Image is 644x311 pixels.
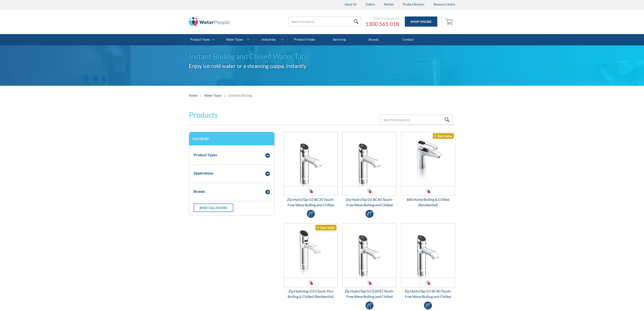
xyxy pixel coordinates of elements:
div: Applications [194,170,213,176]
div: Zip HydroTap G5 BC60 Touch-Free Wave Boiling and Chilled [342,197,396,208]
div: Industries [262,38,276,42]
img: The Water People [189,17,229,26]
a: Zip HydroTap G5 BC60 Touch-Free Wave Boiling and ChilledZip HydroTap G5 BC60 Touch-Free Wave Boil... [342,132,396,208]
a: Shop Online [405,16,437,27]
a: Servicing [322,34,357,45]
a: Brands [357,34,391,45]
h1: Instant Boiling and Chilled Water Taps [189,51,455,62]
div: | [200,93,202,98]
div: Best Seller [315,225,336,230]
a: Industries [253,34,287,45]
img: Zip HydroTap G5 BC60 Touch-Free Wave Boiling and Chilled [343,132,396,186]
a: 1300 565 018 [365,21,399,27]
div: Water Types [226,38,243,42]
a: Zip HydroTap G5 BC20 Touch-Free Wave Boiling and ChilledZip HydroTap G5 BC20 Touch-Free Wave Boil... [284,132,338,208]
a: Zip HydroTap G5 BC40 Touch-Free Wave Boiling and ChilledZip HydroTap G5 BC40 Touch-Free Wave Boil... [401,223,455,299]
img: Zip HydroTap G5 BC40 Touch-Free Wave Boiling and Chilled [401,224,455,278]
div: Call the experts [365,16,399,21]
input: Search products [289,16,361,27]
a: Water Types [204,93,221,98]
div: Product Types [190,38,210,42]
a: Zip Hydrotap G5 Classic Plus Boiling & Chilled (Residential)Best SellerZip Hydrotap G5 Classic Pl... [284,223,338,299]
div: Zip HydroTap G5 [DATE] Touch-Free Wave Boiling and Chilled [342,288,396,299]
div: | [224,93,226,98]
img: shopping cart [445,18,454,25]
img: Billi Home Boiling & Chilled (Residential) [401,132,455,186]
a: Contact [391,34,425,45]
div: Billi Home Boiling & Chilled (Residential) [401,197,455,208]
div: Best Seller [433,133,454,139]
a: Product Finder [288,34,322,45]
a: Open cart [444,16,455,27]
a: Water Types [219,34,253,45]
a: Billi Home Boiling & Chilled (Residential)Best SellerBilli Home Boiling & Chilled (Residential) [401,132,455,208]
img: Zip HydroTap G5 BC100 Touch-Free Wave Boiling and Chilled [343,224,396,278]
div: Zip HydroTap G5 BC40 Touch-Free Wave Boiling and Chilled [401,288,455,299]
h2: Enjoy ice cold water or a steaming cuppa, instantly [189,62,455,70]
h3: Filter by [192,137,271,141]
div: Product Types [194,152,217,158]
a: Product Types [185,34,219,45]
input: Search by keyword [381,115,453,125]
a: Home [189,93,197,98]
img: Zip HydroTap G5 BC20 Touch-Free Wave Boiling and Chilled [284,132,338,186]
div: Zip HydroTap G5 BC20 Touch-Free Wave Boiling and Chilled [284,197,338,208]
a: Reset all filters [194,204,233,212]
h2: Products [189,109,218,120]
div: Zip Hydrotap G5 Classic Plus Boiling & Chilled (Residential) [284,288,338,299]
img: Zip Hydrotap G5 Classic Plus Boiling & Chilled (Residential) [284,224,338,278]
div: Chilled & Boiling [228,93,252,98]
a: Zip HydroTap G5 BC100 Touch-Free Wave Boiling and ChilledZip HydroTap G5 [DATE] Touch-Free Wave B... [342,223,396,299]
div: Brands [194,189,205,194]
